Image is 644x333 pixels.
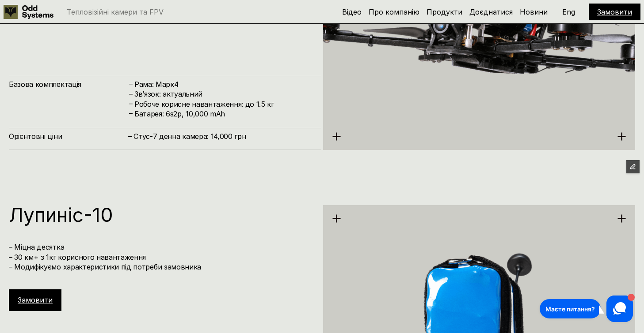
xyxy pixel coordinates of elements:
a: Замовити [597,7,632,16]
a: Доєднатися [469,7,513,16]
h4: – Стус-7 денна камера: 14,000 грн [128,131,312,141]
h4: Зв’язок: актуальний [134,89,312,99]
h4: – Міцна десятка – 30 км+ з 1кг корисного навантаження – Модифікуємо характеристики під потреби за... [9,242,312,272]
a: Продукти [427,7,462,16]
p: Тепловізійні камери та FPV [67,8,164,15]
h4: Робоче корисне навантаження: до 1.5 кг [134,99,312,109]
h1: Лупиніс-10 [9,205,312,224]
button: Edit Framer Content [626,160,640,173]
a: Замовити [18,296,53,304]
p: Eng [562,8,575,15]
h4: – [129,89,133,98]
h4: – [129,99,133,109]
a: Новини [520,7,548,16]
iframe: HelpCrunch [537,293,635,324]
h4: Батарея: 6s2p, 10,000 mAh [134,109,312,119]
a: Про компанію [369,7,419,16]
a: Відео [342,7,362,16]
h4: – [129,79,133,89]
h4: – [129,109,133,118]
h4: Орієнтовні ціни [9,131,128,141]
h4: Рама: Марк4 [134,79,312,89]
h4: Базова комплектація [9,79,128,89]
